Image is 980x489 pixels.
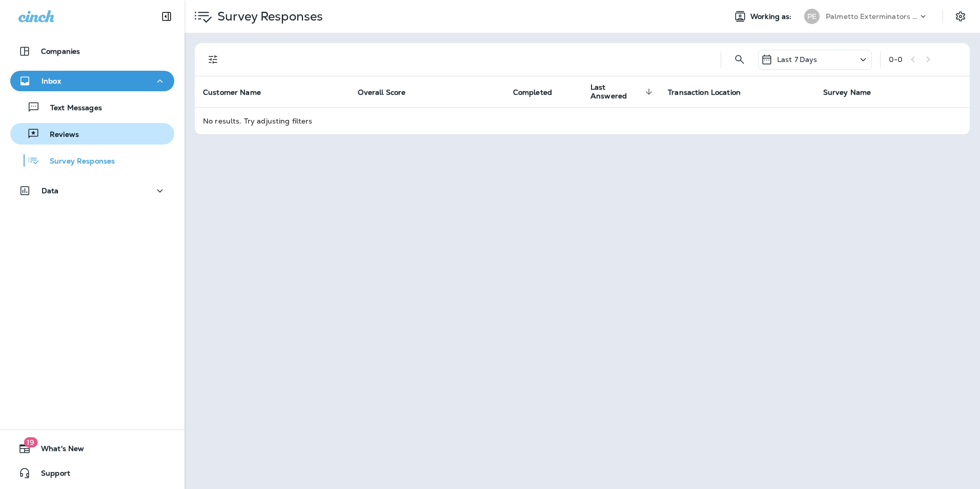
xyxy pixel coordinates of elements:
[203,88,274,97] span: Customer Name
[10,150,174,171] button: Survey Responses
[195,107,970,134] td: No results. Try adjusting filters
[24,437,37,447] span: 19
[358,88,405,97] span: Overall Score
[213,9,323,24] p: Survey Responses
[889,55,903,64] div: 0 - 0
[668,88,741,97] span: Transaction Location
[40,104,102,113] p: Text Messages
[951,7,970,26] button: Settings
[804,9,820,24] div: PE
[750,12,794,21] span: Working as:
[10,123,174,145] button: Reviews
[513,88,552,97] span: Completed
[39,130,79,140] p: Reviews
[10,438,174,459] button: 19What's New
[10,41,174,62] button: Companies
[823,88,885,97] span: Survey Name
[590,83,642,100] span: Last Answered
[729,49,750,70] button: Search Survey Responses
[513,88,565,97] span: Completed
[203,49,223,70] button: Filters
[777,55,818,64] p: Last 7 Days
[39,157,115,167] p: Survey Responses
[358,88,419,97] span: Overall Score
[590,83,656,100] span: Last Answered
[823,88,871,97] span: Survey Name
[668,88,754,97] span: Transaction Location
[42,77,61,85] p: Inbox
[10,180,174,201] button: Data
[203,88,261,97] span: Customer Name
[10,463,174,483] button: Support
[10,71,174,91] button: Inbox
[42,187,59,195] p: Data
[31,469,70,481] span: Support
[152,6,181,27] button: Collapse Sidebar
[31,444,84,457] span: What's New
[826,12,918,21] p: Palmetto Exterminators LLC
[41,47,80,55] p: Companies
[10,96,174,118] button: Text Messages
